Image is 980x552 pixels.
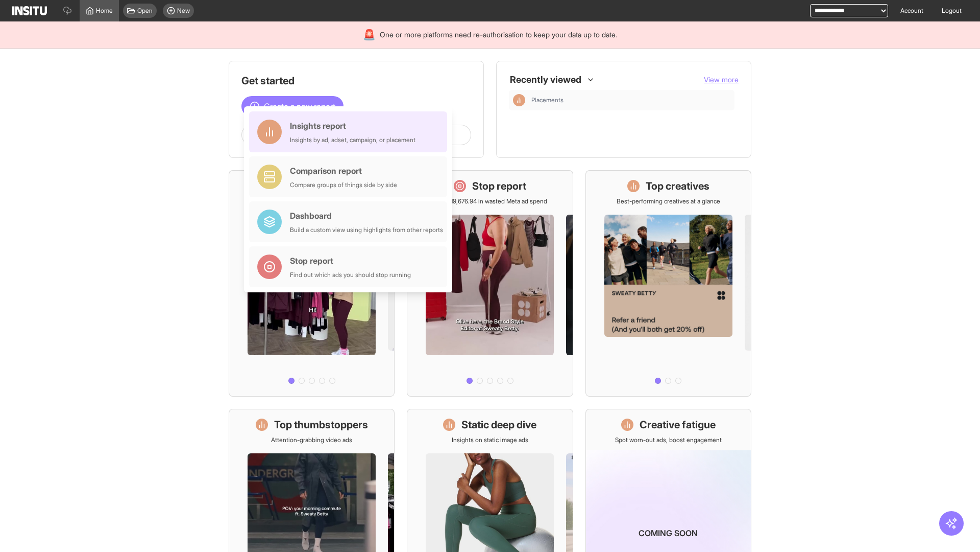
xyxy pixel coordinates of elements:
span: Create a new report [264,100,335,112]
span: View more [704,75,739,84]
div: Comparison report [290,165,397,177]
div: Insights [513,94,525,106]
p: Save £19,676.94 in wasted Meta ad spend [432,197,547,205]
p: Attention-grabbing video ads [271,436,352,444]
div: 🚨 [363,28,376,42]
span: New [177,7,190,15]
span: Open [137,7,153,15]
span: Placements [531,96,730,104]
div: Build a custom view using highlights from other reports [290,226,443,234]
span: Placements [531,96,563,104]
div: Insights report [290,120,415,132]
a: What's live nowSee all active ads instantly [229,170,395,397]
span: Home [96,7,113,15]
p: Insights on static image ads [452,436,528,444]
h1: Static deep dive [461,418,536,432]
h1: Top creatives [646,179,709,193]
span: One or more platforms need re-authorisation to keep your data up to date. [380,30,617,40]
h1: Top thumbstoppers [274,418,368,432]
a: Stop reportSave £19,676.94 in wasted Meta ad spend [407,170,573,397]
div: Stop report [290,255,411,267]
div: Insights by ad, adset, campaign, or placement [290,136,415,144]
button: View more [704,75,739,85]
img: Logo [12,6,47,15]
h1: Stop report [472,179,526,193]
button: Create a new report [241,96,344,117]
div: Dashboard [290,210,443,222]
a: Top creativesBest-performing creatives at a glance [585,170,751,397]
h1: Get started [241,74,471,88]
p: Best-performing creatives at a glance [617,197,720,205]
div: Compare groups of things side by side [290,181,397,189]
div: Find out which ads you should stop running [290,271,411,279]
